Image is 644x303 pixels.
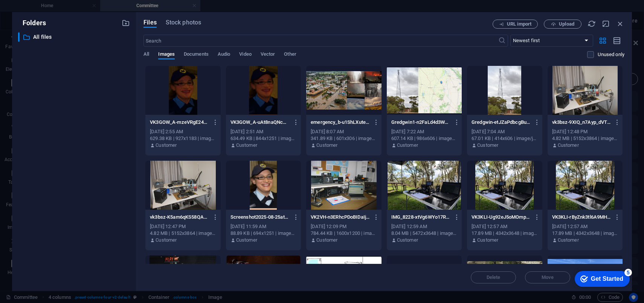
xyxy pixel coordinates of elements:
[236,142,257,149] p: Customer
[184,50,209,60] span: Documents
[218,50,230,60] span: Audio
[143,35,498,47] input: Search
[143,18,157,27] span: Files
[311,128,377,135] div: [DATE] 8:07 AM
[150,214,209,221] p: vk3bsz-K5am6qKS58QAN1k-C4vOFw.JPG
[616,20,624,28] i: Close
[156,142,177,149] p: Customer
[316,237,337,244] p: Customer
[391,214,450,221] p: IMG_8228-xtVg6WYo17RQ6ZYI0vaOOA.JPG
[230,214,290,221] p: Screenshot2025-08-25at13.29.29-dbG9HL8Kz0Xk9CdLoxlqxA.jpeg
[472,223,537,230] div: [DATE] 12:57 AM
[472,230,537,237] div: 17.89 MB | 4342x3648 | image/png
[311,223,377,230] div: [DATE] 12:09 PM
[391,119,450,126] p: Gredgwin1-n2FaLd4d3W1PvLd-v3blGA.png
[122,19,130,27] i: Create new folder
[311,214,370,221] p: VK2VH-n3ERhcPDoBIDaIjwPicOOA.jpg
[544,20,581,29] button: Upload
[552,119,611,126] p: vk3bsz-9XIQ_n7Ayp_dVTK-SSpP4Q.JPG
[559,22,574,26] span: Upload
[552,223,618,230] div: [DATE] 12:57 AM
[150,128,216,135] div: [DATE] 2:55 AM
[230,223,296,230] div: [DATE] 11:59 AM
[391,128,457,135] div: [DATE] 7:22 AM
[391,135,457,142] div: 607.14 KB | 986x606 | image/png
[150,230,216,237] div: 4.82 MB | 5152x3864 | image/jpeg
[311,230,377,237] div: 784.44 KB | 1600x1200 | image/jpeg
[602,20,610,28] i: Minimize
[588,20,596,28] i: Reload
[493,20,538,29] button: URL import
[239,50,251,60] span: Video
[6,4,61,20] div: Get Started 5 items remaining, 0% complete
[150,135,216,142] div: 629.38 KB | 927x1183 | image/png
[18,32,20,42] div: ​
[558,142,579,149] p: Customer
[316,142,337,149] p: Customer
[552,128,618,135] div: [DATE] 12:48 PM
[150,119,209,126] p: VK3GOW_A-mzeVRgE24cTr1qYiok_Uqw.png
[284,50,296,60] span: Other
[230,119,290,126] p: VK3GOW_A-uAt8naQNcwpu9SQKOb5EeA.png
[311,119,370,126] p: emergency_b-u1ShLXutevS9cf9vh0XdCQ.png
[397,142,418,149] p: Customer
[558,237,579,244] p: Customer
[311,135,377,142] div: 341.89 KB | 601x306 | image/png
[552,135,618,142] div: 4.82 MB | 5152x3864 | image/jpeg
[143,50,149,60] span: All
[598,51,624,58] p: Displays only files that are not in use on the website. Files added during this session can still...
[507,22,531,26] span: URL import
[552,214,611,221] p: VK3KLI-rByZnk3tl6A9MHnuOhNfLA.png
[391,230,457,237] div: 8.04 MB | 5472x3648 | image/jpeg
[230,230,296,237] div: 88.89 KB | 694x1251 | image/jpeg
[56,2,63,9] div: 5
[391,223,457,230] div: [DATE] 12:59 AM
[156,237,177,244] p: Customer
[3,3,53,9] a: Skip to main content
[158,50,175,60] span: Images
[150,223,216,230] div: [DATE] 12:47 PM
[472,214,531,221] p: VK3KLI-Ug92eJ5oMOmp4GqzYCMnsA.png
[33,33,116,41] p: All files
[166,18,201,27] span: Stock photos
[397,237,418,244] p: Customer
[472,119,531,126] p: Gredgwin-etJZaPdbcgBu6n4LA1RMcQ.jpg
[472,128,537,135] div: [DATE] 7:04 AM
[236,237,257,244] p: Customer
[472,135,537,142] div: 67.01 KB | 414x606 | image/jpeg
[230,128,296,135] div: [DATE] 2:51 AM
[552,230,618,237] div: 17.89 MB | 4342x3648 | image/png
[477,237,498,244] p: Customer
[477,142,498,149] p: Customer
[261,50,275,60] span: Vector
[18,18,46,28] p: Folders
[22,8,55,15] div: Get Started
[230,135,296,142] div: 634.49 KB | 844x1251 | image/png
